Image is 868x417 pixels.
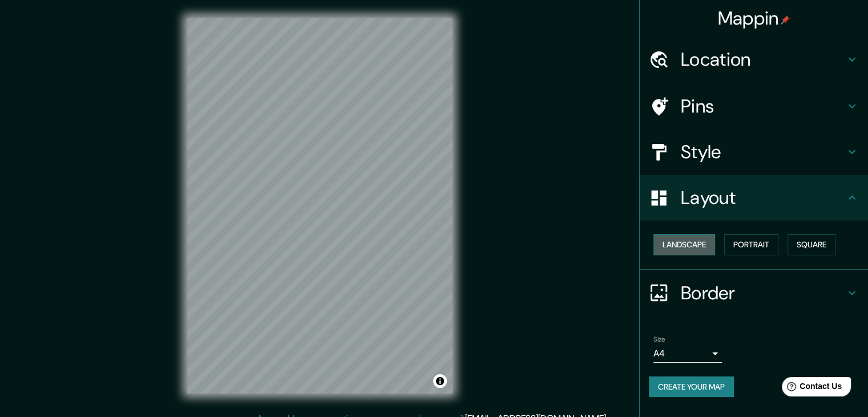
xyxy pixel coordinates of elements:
div: Location [640,37,868,82]
div: Layout [640,175,868,220]
button: Create your map [649,376,734,398]
h4: Layout [681,186,845,209]
div: Pins [640,83,868,129]
h4: Pins [681,95,845,118]
label: Size [653,334,665,344]
img: pin-icon.png [781,15,790,25]
h4: Border [681,282,845,304]
button: Toggle attribution [433,374,447,388]
iframe: Help widget launcher [766,372,855,404]
button: Portrait [724,234,778,255]
button: Landscape [653,234,715,255]
div: Style [640,129,868,175]
div: A4 [653,344,722,363]
canvas: Map [187,18,453,394]
button: Square [788,234,835,255]
h4: Location [681,48,845,71]
h4: Style [681,141,845,163]
div: Border [640,270,868,316]
h4: Mappin [718,7,790,30]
